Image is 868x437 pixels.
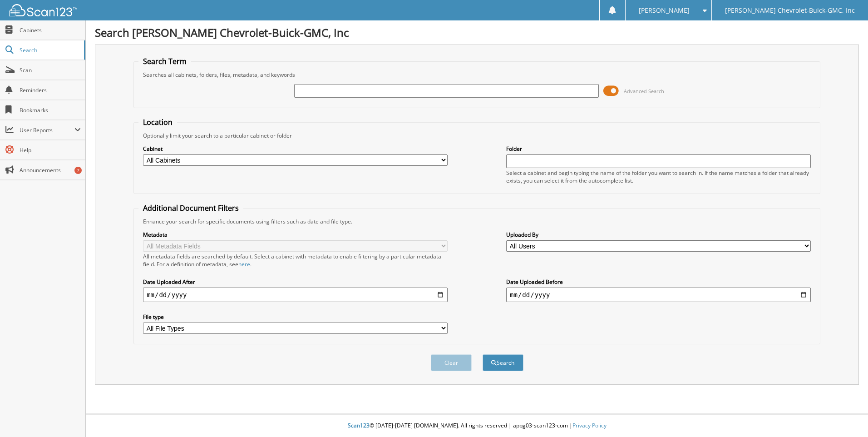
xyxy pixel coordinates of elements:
[639,8,690,13] span: [PERSON_NAME]
[238,260,250,268] a: here
[143,145,448,153] label: Cabinet
[138,218,815,225] div: Enhance your search for specific documents using filters such as date and file type.
[506,145,811,153] label: Folder
[143,231,448,238] label: Metadata
[138,56,191,66] legend: Search Term
[138,117,177,127] legend: Location
[138,203,243,213] legend: Additional Document Filters
[506,278,811,286] label: Date Uploaded Before
[20,106,81,114] span: Bookmarks
[138,132,815,139] div: Optionally limit your search to a particular cabinet or folder
[20,26,81,34] span: Cabinets
[20,126,74,134] span: User Reports
[725,8,855,13] span: [PERSON_NAME] Chevrolet-Buick-GMC, Inc
[143,253,448,268] div: All metadata fields are searched by default. Select a cabinet with metadata to enable filtering b...
[624,88,664,94] span: Advanced Search
[431,354,472,371] button: Clear
[20,46,79,54] span: Search
[143,288,448,302] input: start
[74,167,82,174] div: 7
[95,25,859,40] h1: Search [PERSON_NAME] Chevrolet-Buick-GMC, Inc
[20,166,81,174] span: Announcements
[506,288,811,302] input: end
[9,4,77,16] img: scan123-logo-white.svg
[143,313,448,321] label: File type
[20,86,81,94] span: Reminders
[348,422,370,429] span: Scan123
[143,278,448,286] label: Date Uploaded After
[506,169,811,184] div: Select a cabinet and begin typing the name of the folder you want to search in. If the name match...
[138,71,815,79] div: Searches all cabinets, folders, files, metadata, and keywords
[20,66,81,74] span: Scan
[20,146,81,154] span: Help
[572,422,607,429] a: Privacy Policy
[86,415,868,437] div: © [DATE]-[DATE] [DOMAIN_NAME]. All rights reserved | appg03-scan123-com |
[483,354,523,371] button: Search
[506,231,811,238] label: Uploaded By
